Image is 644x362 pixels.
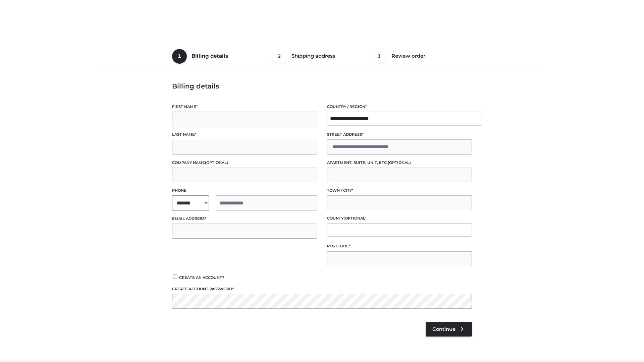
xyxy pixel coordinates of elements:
a: Continue [426,322,472,337]
label: Country / Region [327,104,472,110]
label: Last name [172,131,317,138]
label: Email address [172,216,317,222]
label: Phone [172,187,317,194]
label: First name [172,104,317,110]
label: County [327,215,472,222]
span: 3 [372,49,387,64]
input: Create an account? [172,275,178,279]
h3: Billing details [172,82,472,90]
span: (optional) [205,160,228,165]
label: Postcode [327,243,472,249]
span: Continue [432,326,455,332]
label: Town / City [327,187,472,194]
span: Review order [391,53,425,59]
label: Apartment, suite, unit, etc. [327,160,472,166]
span: Shipping address [291,53,335,59]
span: (optional) [388,160,411,165]
span: (optional) [343,216,367,221]
span: 2 [272,49,287,64]
span: Billing details [192,53,228,59]
span: 1 [172,49,187,64]
label: Street address [327,131,472,138]
label: Company name [172,160,317,166]
label: Create account password [172,286,472,292]
span: Create an account? [179,275,224,280]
